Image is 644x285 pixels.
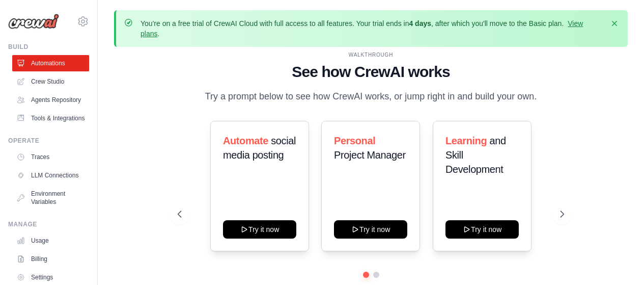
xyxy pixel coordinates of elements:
div: Build [8,43,89,51]
div: Manage [8,220,89,228]
p: Try a prompt below to see how CrewAI works, or jump right in and build your own. [200,89,542,104]
strong: 4 days [409,19,431,28]
a: Automations [12,55,89,71]
a: Agents Repository [12,92,89,108]
a: LLM Connections [12,167,89,184]
iframe: Chat Widget [593,236,644,285]
img: Logo [8,14,59,29]
a: Traces [12,149,89,165]
a: Crew Studio [12,73,89,90]
span: and Skill Development [445,135,506,175]
span: Automate [223,135,268,146]
span: Project Manager [334,149,406,161]
a: Billing [12,251,89,267]
button: Try it now [334,220,407,239]
a: Tools & Integrations [12,110,89,126]
a: Usage [12,232,89,249]
button: Try it now [223,220,296,239]
div: Operate [8,137,89,145]
span: Personal [334,135,375,146]
div: WALKTHROUGH [178,51,564,59]
span: social media posting [223,135,296,161]
span: Learning [445,135,487,146]
p: You're on a free trial of CrewAI Cloud with full access to all features. Your trial ends in , aft... [141,18,603,39]
button: Try it now [445,220,519,239]
h1: See how CrewAI works [178,63,564,81]
a: Environment Variables [12,186,89,210]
